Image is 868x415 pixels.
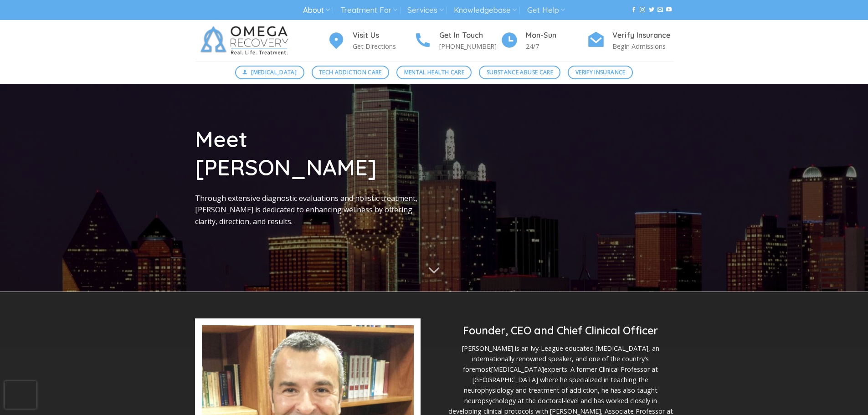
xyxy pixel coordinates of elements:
[587,30,673,52] a: Verify Insurance Begin Admissions
[417,259,452,283] button: Scroll for more
[657,7,663,13] a: Send us an email
[527,2,565,19] a: Get Help
[491,365,544,374] a: [MEDICAL_DATA]
[479,66,560,79] a: Substance Abuse Care
[396,66,472,79] a: Mental Health Care
[439,41,500,51] p: [PHONE_NUMBER]
[312,66,390,79] a: Tech Addiction Care
[439,30,500,41] h4: Get In Touch
[526,30,587,41] h4: Mon-Sun
[195,125,427,182] h1: Meet [PERSON_NAME]
[640,7,645,13] a: Follow on Instagram
[303,2,330,19] a: About
[649,7,654,13] a: Follow on Twitter
[448,324,673,338] h2: Founder, CEO and Chief Clinical Officer
[454,2,517,19] a: Knowledgebase
[353,30,414,41] h4: Visit Us
[526,41,587,51] p: 24/7
[487,68,553,77] span: Substance Abuse Care
[631,7,637,13] a: Follow on Facebook
[340,2,397,19] a: Treatment For
[404,68,464,77] span: Mental Health Care
[575,68,626,77] span: Verify Insurance
[327,30,414,52] a: Visit Us Get Directions
[353,41,414,51] p: Get Directions
[568,66,633,79] a: Verify Insurance
[414,30,500,52] a: Get In Touch [PHONE_NUMBER]
[612,30,673,41] h4: Verify Insurance
[251,68,297,77] span: [MEDICAL_DATA]
[195,20,298,61] img: Omega Recovery
[666,7,672,13] a: Follow on YouTube
[235,66,304,79] a: [MEDICAL_DATA]
[195,193,427,228] p: Through extensive diagnostic evaluations and holistic treatment, [PERSON_NAME] is dedicated to en...
[407,2,443,19] a: Services
[612,41,673,51] p: Begin Admissions
[319,68,382,77] span: Tech Addiction Care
